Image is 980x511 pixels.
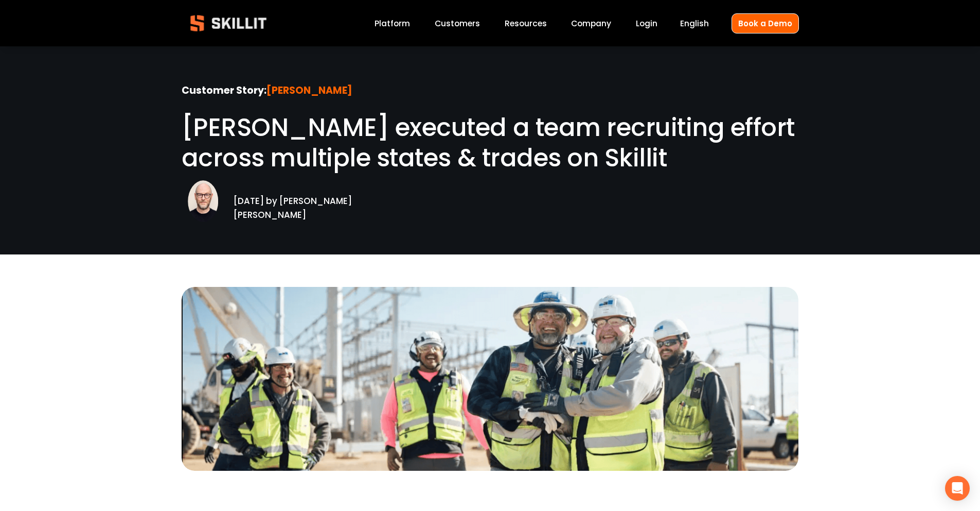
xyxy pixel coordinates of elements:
[680,18,709,29] span: English
[266,83,352,100] strong: [PERSON_NAME]
[680,16,709,30] div: language picker
[182,110,801,175] span: [PERSON_NAME] executed a team recruiting effort across multiple states & trades on Skillit
[182,83,266,100] strong: Customer Story:
[182,8,275,39] img: Skillit
[505,16,547,30] a: folder dropdown
[945,476,970,501] div: Open Intercom Messenger
[636,16,657,30] a: Login
[234,180,407,222] p: [DATE] by [PERSON_NAME] [PERSON_NAME]
[505,18,547,29] span: Resources
[375,16,410,30] a: Platform
[571,16,611,30] a: Company
[435,16,480,30] a: Customers
[732,13,799,33] a: Book a Demo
